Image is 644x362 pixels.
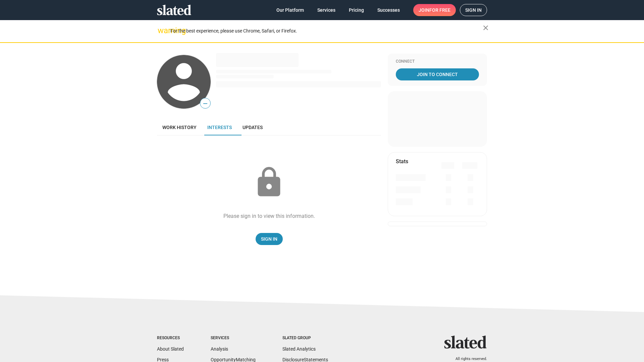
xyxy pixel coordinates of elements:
[396,59,479,64] div: Connect
[211,336,256,341] div: Services
[162,125,197,130] span: Work history
[157,336,184,341] div: Resources
[157,119,202,135] a: Work history
[282,346,316,352] a: Slated Analytics
[200,99,210,108] span: —
[243,125,263,130] span: Updates
[282,336,328,341] div: Slated Group
[252,166,286,199] mat-icon: lock
[396,68,479,80] a: Join To Connect
[460,4,487,16] a: Sign in
[377,4,400,16] span: Successes
[211,346,228,352] a: Analysis
[261,233,277,245] span: Sign In
[419,4,450,16] span: Join
[276,4,304,16] span: Our Platform
[158,26,166,35] mat-icon: warning
[256,233,283,245] a: Sign In
[429,4,450,16] span: for free
[397,68,478,80] span: Join To Connect
[237,119,268,135] a: Updates
[465,4,482,16] span: Sign in
[202,119,237,135] a: Interests
[343,4,369,16] a: Pricing
[413,4,456,16] a: Joinfor free
[157,346,184,352] a: About Slated
[372,4,405,16] a: Successes
[170,26,483,36] div: For the best experience, please use Chrome, Safari, or Firefox.
[207,125,232,130] span: Interests
[317,4,335,16] span: Services
[271,4,309,16] a: Our Platform
[396,158,408,165] mat-card-title: Stats
[482,24,490,32] mat-icon: close
[349,4,364,16] span: Pricing
[223,213,315,220] div: Please sign in to view this information.
[312,4,341,16] a: Services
